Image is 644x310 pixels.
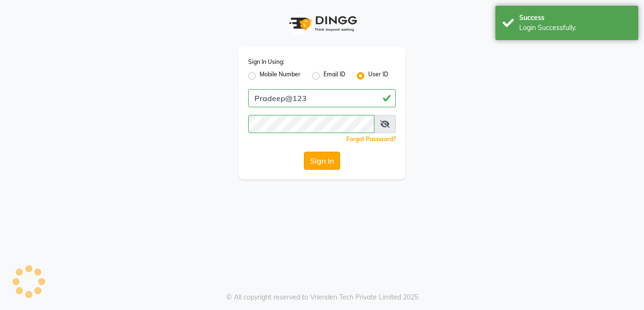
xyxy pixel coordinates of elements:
button: Sign In [304,152,340,170]
div: Success [519,13,631,23]
img: logo1.svg [284,10,360,38]
label: Email ID [323,70,345,82]
label: Sign In Using: [248,58,284,66]
input: Username [248,89,396,107]
a: Forgot Password? [346,135,396,143]
label: Mobile Number [260,70,301,82]
input: Username [248,115,374,133]
label: User ID [368,70,388,82]
div: Login Successfully. [519,23,631,33]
